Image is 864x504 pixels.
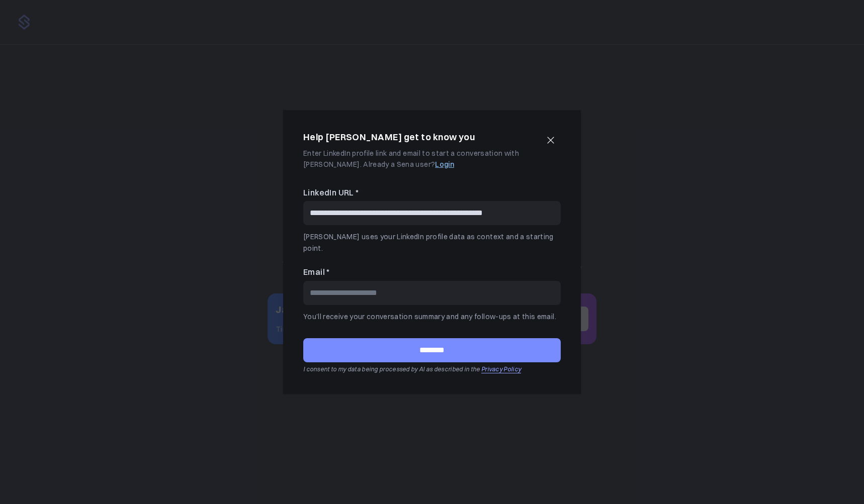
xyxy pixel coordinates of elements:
[303,148,537,170] p: Enter LinkedIn profile link and email to start a conversation with [PERSON_NAME]. Already a Sena ...
[303,186,561,199] label: LinkedIn URL *
[303,130,475,145] h2: Help [PERSON_NAME] get to know you
[303,365,480,373] span: I consent to my data being processed by AI as described in the
[303,231,561,254] p: [PERSON_NAME] uses your LinkedIn profile data as context and a starting point.
[435,160,454,169] a: Login
[303,311,561,322] p: You’ll receive your conversation summary and any follow-ups at this email.
[481,365,521,373] a: Privacy Policy
[303,266,561,279] label: Email *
